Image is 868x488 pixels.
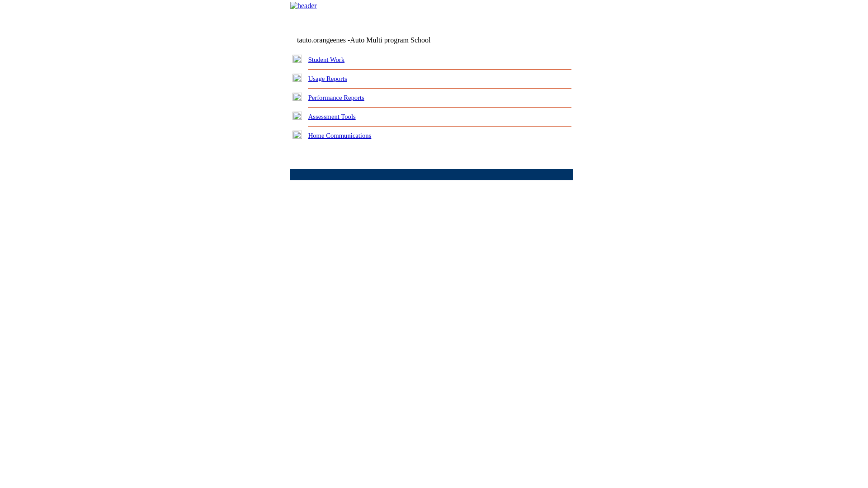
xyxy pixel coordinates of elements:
img: plus.gif [292,131,302,139]
img: header [290,2,317,10]
td: tauto.orangeenes - [297,36,463,44]
a: Usage Reports [308,75,347,82]
a: Assessment Tools [308,113,356,120]
img: plus.gif [292,74,302,82]
a: Performance Reports [308,94,364,101]
img: plus.gif [292,112,302,120]
img: plus.gif [292,55,302,63]
a: Home Communications [308,132,372,139]
img: plus.gif [292,93,302,101]
nobr: Auto Multi program School [350,36,430,44]
a: Student Work [308,56,344,63]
